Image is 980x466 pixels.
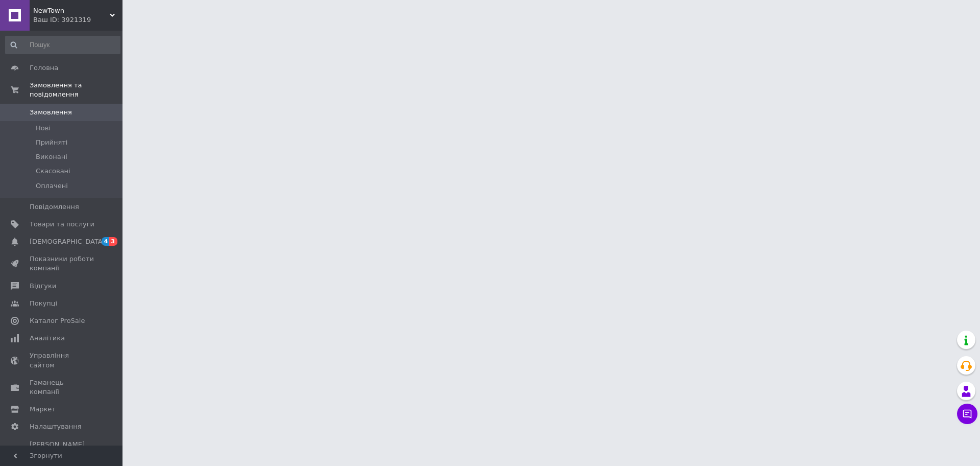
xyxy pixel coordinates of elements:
span: NewTown [33,6,110,15]
span: Управління сайтом [30,351,94,369]
span: Виконані [36,152,67,161]
span: Оплачені [36,181,68,191]
span: Каталог ProSale [30,316,85,325]
span: Замовлення та повідомлення [30,81,122,99]
span: Маркет [30,405,56,414]
input: Пошук [5,36,120,54]
span: Нові [36,124,51,133]
span: Покупці [30,299,57,308]
span: [DEMOGRAPHIC_DATA] [30,237,105,246]
button: Чат з покупцем [957,404,977,424]
span: Прийняті [36,138,67,147]
span: Гаманець компанії [30,378,94,397]
div: Ваш ID: 3921319 [33,15,122,25]
span: Скасовані [36,167,70,176]
span: Налаштування [30,422,82,431]
span: Відгуки [30,282,56,291]
span: 3 [109,237,117,246]
span: Головна [30,63,58,73]
span: 4 [102,237,110,246]
span: Товари та послуги [30,220,94,229]
span: Замовлення [30,108,72,117]
span: Показники роботи компанії [30,254,94,273]
span: Аналітика [30,334,65,343]
span: Повідомлення [30,202,79,212]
